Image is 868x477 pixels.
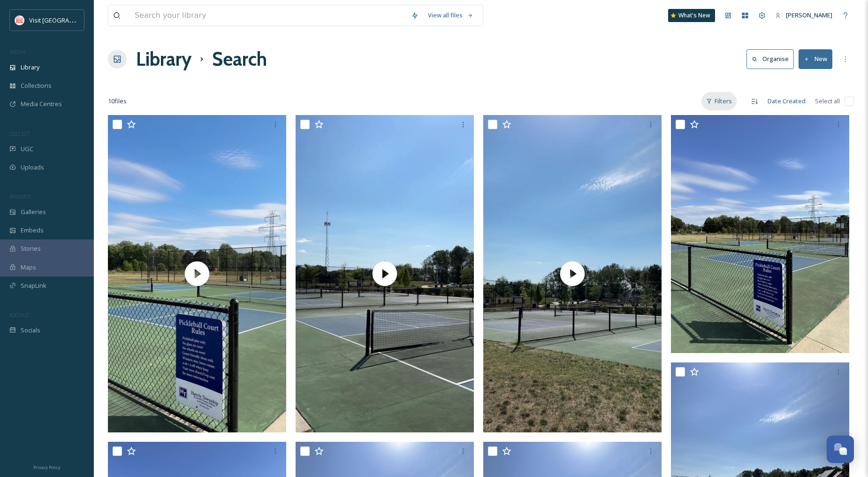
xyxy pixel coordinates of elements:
[9,311,28,318] span: SOCIALS
[296,115,474,432] img: thumbnail
[483,115,662,432] img: thumbnail
[108,97,127,106] span: 10 file s
[21,63,39,72] span: Library
[29,15,102,24] span: Visit [GEOGRAPHIC_DATA]
[815,97,840,106] span: Select all
[9,48,26,55] span: MEDIA
[423,6,478,24] a: View all files
[136,45,191,73] a: Library
[799,49,832,69] button: New
[668,9,715,22] a: What's New
[770,6,837,24] a: [PERSON_NAME]
[786,11,832,19] span: [PERSON_NAME]
[21,326,40,335] span: Socials
[212,45,267,73] h1: Search
[763,92,810,110] div: Date Created
[21,81,52,90] span: Collections
[21,244,41,253] span: Stories
[746,49,799,69] a: Organise
[33,461,61,472] a: Privacy Policy
[746,49,794,69] button: Organise
[827,436,854,463] button: Open Chat
[21,163,44,172] span: Uploads
[21,263,36,272] span: Maps
[671,115,849,353] img: IMG_8072.jpeg
[9,193,31,200] span: WIDGETS
[15,15,24,25] img: vsbm-stackedMISH_CMYKlogo2017.jpg
[21,281,46,290] span: SnapLink
[130,5,406,26] input: Search your library
[21,100,62,108] span: Media Centres
[33,464,61,470] span: Privacy Policy
[21,226,44,235] span: Embeds
[21,145,33,154] span: UGC
[21,208,46,216] span: Galleries
[108,115,286,432] img: thumbnail
[701,92,737,110] div: Filters
[9,130,30,137] span: COLLECT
